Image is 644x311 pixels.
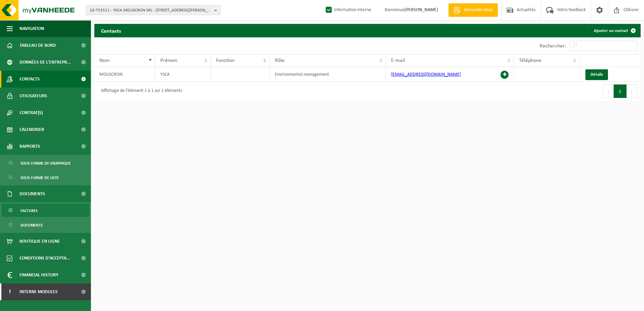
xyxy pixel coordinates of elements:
[20,185,45,202] span: Documents
[20,104,43,121] span: Contrat(s)
[21,219,43,232] span: Documents
[20,121,44,138] span: Calendrier
[20,283,58,300] span: Interne modules
[20,71,40,88] span: Contacts
[21,171,59,184] span: Sous forme de liste
[588,24,640,37] a: Ajouter un contact
[270,67,386,82] td: Environmental management
[448,3,498,17] a: Demande devis
[94,24,128,37] h2: Contacts
[585,69,608,80] a: Détails
[20,54,71,71] span: Données de l'entrepr...
[275,58,285,63] span: Rôle
[216,58,234,63] span: Fonction
[2,204,89,217] a: Factures
[86,5,221,15] button: 10-753511 - YSCA MOUSCRON SRL - [STREET_ADDRESS][PERSON_NAME]
[540,43,566,49] label: Rechercher:
[21,204,38,217] span: Factures
[2,157,89,169] a: Sous forme de graphique
[519,58,542,63] span: Téléphone
[20,250,70,267] span: Conditions d'accepta...
[614,84,627,98] button: 1
[405,7,438,12] strong: [PERSON_NAME]
[20,88,47,104] span: Utilisateurs
[20,138,40,155] span: Rapports
[155,67,211,82] td: YSCA
[2,218,89,231] a: Documents
[20,37,56,54] span: Tableau de bord
[603,84,614,98] button: Previous
[98,85,182,97] div: Affichage de l'élément 1 à 1 sur 1 éléments
[21,157,71,170] span: Sous forme de graphique
[94,67,155,82] td: MOUSCRON
[99,58,110,63] span: Nom
[462,7,494,13] span: Demande devis
[20,267,58,283] span: Financial History
[391,58,405,63] span: E-mail
[20,233,60,250] span: Boutique en ligne
[590,72,603,77] span: Détails
[160,58,178,63] span: Prénom
[2,171,89,184] a: Sous forme de liste
[20,20,44,37] span: Navigation
[391,72,461,77] a: [EMAIL_ADDRESS][DOMAIN_NAME]
[324,5,371,15] label: Information interne
[7,283,13,300] span: I
[627,84,637,98] button: Next
[90,5,212,15] span: 10-753511 - YSCA MOUSCRON SRL - [STREET_ADDRESS][PERSON_NAME]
